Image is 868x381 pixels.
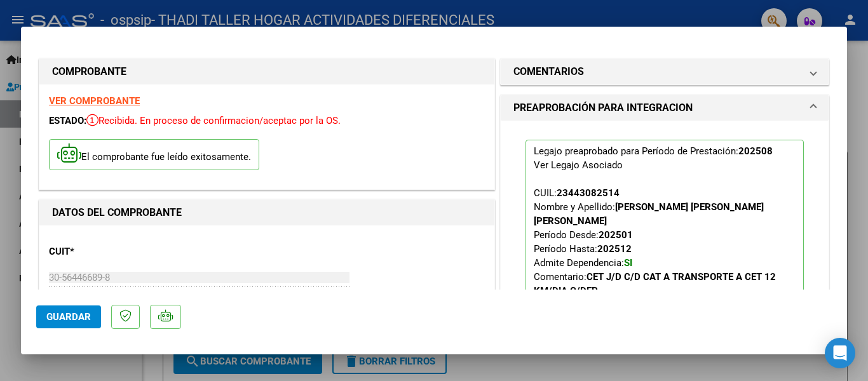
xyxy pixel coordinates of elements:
[738,145,773,157] strong: 202508
[52,206,182,218] strong: DATOS DEL COMPROBANTE
[599,229,633,241] strong: 202501
[534,271,776,297] span: Comentario:
[86,115,341,126] span: Recibida. En proceso de confirmacion/aceptac por la OS.
[557,186,620,200] div: 23443082514
[534,158,623,172] div: Ver Legajo Asociado
[513,100,693,116] h1: PREAPROBACIÓN PARA INTEGRACION
[624,257,632,269] strong: SI
[36,305,101,328] button: Guardar
[49,244,180,259] p: CUIT
[526,140,804,337] p: Legajo preaprobado para Período de Prestación:
[501,59,829,84] mat-expansion-panel-header: COMENTARIOS
[825,338,855,368] div: Open Intercom Messenger
[49,139,259,170] p: El comprobante fue leído exitosamente.
[46,311,91,323] span: Guardar
[49,115,86,126] span: ESTADO:
[534,201,764,227] strong: [PERSON_NAME] [PERSON_NAME] [PERSON_NAME]
[513,64,584,79] h1: COMENTARIOS
[49,95,140,107] a: VER COMPROBANTE
[501,121,829,366] div: PREAPROBACIÓN PARA INTEGRACION
[52,65,126,77] strong: COMPROBANTE
[597,243,632,255] strong: 202512
[534,187,776,297] span: CUIL: Nombre y Apellido: Período Desde: Período Hasta: Admite Dependencia:
[534,271,776,297] strong: CET J/D C/D CAT A TRANSPORTE A CET 12 KM/DIA C/DEP
[501,95,829,121] mat-expansion-panel-header: PREAPROBACIÓN PARA INTEGRACION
